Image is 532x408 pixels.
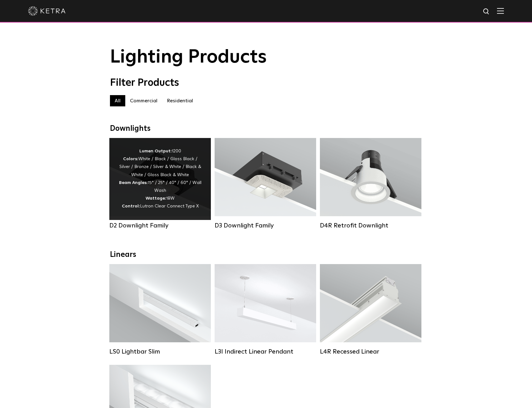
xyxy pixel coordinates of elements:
a: D2 Downlight Family Lumen Output:1200Colors:White / Black / Gloss Black / Silver / Bronze / Silve... [109,138,211,229]
div: D3 Downlight Family [215,222,316,229]
div: Linears [110,250,422,259]
span: Lutron Clear Connect Type X [140,204,199,208]
a: L3I Indirect Linear Pendant Lumen Output:400 / 600 / 800 / 1000Housing Colors:White / BlackContro... [215,264,316,355]
strong: Lumen Output: [139,149,172,153]
a: L4R Recessed Linear Lumen Output:400 / 600 / 800 / 1000Colors:White / BlackControl:Lutron Clear C... [320,264,421,355]
img: ketra-logo-2019-white [28,6,66,16]
div: L4R Recessed Linear [320,348,421,355]
img: Hamburger%20Nav.svg [497,8,504,14]
a: D3 Downlight Family Lumen Output:700 / 900 / 1100Colors:White / Black / Silver / Bronze / Paintab... [215,138,316,229]
a: D4R Retrofit Downlight Lumen Output:800Colors:White / BlackBeam Angles:15° / 25° / 40° / 60°Watta... [320,138,421,229]
div: Filter Products [110,77,422,89]
div: D4R Retrofit Downlight [320,222,421,229]
div: 1200 White / Black / Gloss Black / Silver / Bronze / Silver & White / Black & White / Gloss Black... [119,147,201,211]
label: All [110,95,125,106]
strong: Beam Angles: [119,181,148,185]
a: LS0 Lightbar Slim Lumen Output:200 / 350Colors:White / BlackControl:X96 Controller [109,264,211,355]
div: LS0 Lightbar Slim [109,348,211,355]
span: Lighting Products [110,48,267,67]
label: Commercial [125,95,162,106]
strong: Wattage: [146,196,166,201]
label: Residential [162,95,198,106]
img: search icon [483,8,490,16]
strong: Control: [122,204,140,208]
div: Downlights [110,124,422,133]
div: D2 Downlight Family [109,222,211,229]
strong: Colors: [123,157,138,161]
div: L3I Indirect Linear Pendant [215,348,316,355]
